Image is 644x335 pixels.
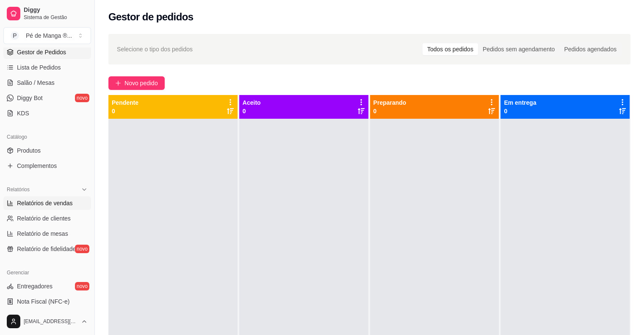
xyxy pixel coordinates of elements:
[112,98,138,107] p: Pendente
[3,76,91,89] a: Salão / Mesas
[504,107,536,115] p: 0
[3,242,91,256] a: Relatório de fidelidadenovo
[17,214,71,223] span: Relatório de clientes
[17,109,29,117] span: KDS
[3,212,91,225] a: Relatório de clientes
[108,76,165,90] button: Novo pedido
[243,98,261,107] p: Aceito
[3,106,91,120] a: KDS
[17,245,76,253] span: Relatório de fidelidade
[17,162,57,170] span: Complementos
[3,144,91,157] a: Produtos
[3,295,91,308] a: Nota Fiscal (NFC-e)
[17,48,66,56] span: Gestor de Pedidos
[3,279,91,293] a: Entregadoresnovo
[26,31,72,40] div: Pé de Manga ® ...
[373,107,406,115] p: 0
[3,61,91,74] a: Lista de Pedidos
[124,78,158,88] span: Novo pedido
[478,43,559,55] div: Pedidos sem agendamento
[3,311,91,332] button: [EMAIL_ADDRESS][DOMAIN_NAME]
[3,227,91,240] a: Relatório de mesas
[3,196,91,210] a: Relatórios de vendas
[423,43,478,55] div: Todos os pedidos
[17,94,43,102] span: Diggy Bot
[115,80,121,86] span: plus
[17,199,73,207] span: Relatórios de vendas
[559,43,621,55] div: Pedidos agendados
[17,297,69,306] span: Nota Fiscal (NFC-e)
[17,146,41,155] span: Produtos
[504,98,536,107] p: Em entrega
[3,45,91,59] a: Gestor de Pedidos
[24,318,77,325] span: [EMAIL_ADDRESS][DOMAIN_NAME]
[3,130,91,144] div: Catálogo
[112,107,138,115] p: 0
[3,159,91,173] a: Complementos
[17,229,68,238] span: Relatório de mesas
[17,63,61,72] span: Lista de Pedidos
[17,78,55,87] span: Salão / Mesas
[17,282,53,290] span: Entregadores
[243,107,261,115] p: 0
[3,27,91,44] button: Select a team
[117,45,193,54] span: Selecione o tipo dos pedidos
[24,6,88,14] span: Diggy
[11,31,19,40] span: P
[373,98,406,107] p: Preparando
[3,91,91,105] a: Diggy Botnovo
[24,14,88,21] span: Sistema de Gestão
[108,10,193,24] h2: Gestor de pedidos
[3,266,91,279] div: Gerenciar
[7,186,30,193] span: Relatórios
[3,3,91,24] a: DiggySistema de Gestão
